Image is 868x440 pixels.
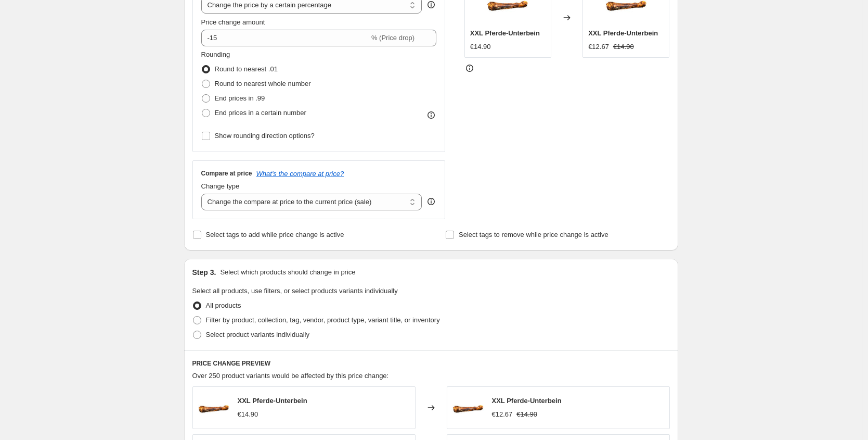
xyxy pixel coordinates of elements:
div: €12.67 [588,42,609,52]
span: Select product variants individually [206,331,309,338]
span: Over 250 product variants would be affected by this price change: [192,372,389,380]
h3: Compare at price [201,169,252,178]
span: All products [206,301,241,309]
h6: PRICE CHANGE PREVIEW [192,359,670,368]
strike: €14.90 [516,409,537,420]
span: XXL Pferde-Unterbein [492,397,562,405]
input: -15 [201,30,369,46]
span: Select tags to remove while price change is active [459,231,608,238]
span: Rounding [201,51,230,58]
div: €14.90 [470,42,491,52]
button: What's the compare at price? [256,170,344,178]
span: Select all products, use filters, or select products variants individually [192,287,398,295]
span: End prices in .99 [215,94,265,102]
span: Filter by product, collection, tag, vendor, product type, variant title, or inventory [206,316,440,324]
span: Show rounding direction options? [215,132,315,140]
span: XXL Pferde-Unterbein [470,29,540,37]
h2: Step 3. [192,267,216,278]
div: €14.90 [238,409,258,420]
div: help [426,196,436,207]
span: Select tags to add while price change is active [206,231,344,238]
span: Round to nearest .01 [215,65,278,73]
img: 9933_Product_80x.jpg [198,392,229,423]
span: Round to nearest whole number [215,80,311,87]
strike: €14.90 [613,42,634,52]
p: Select which products should change in price [220,267,355,278]
span: XXL Pferde-Unterbein [588,29,658,37]
img: 9933_Product_80x.jpg [452,392,484,423]
span: Price change amount [201,18,265,26]
span: Change type [201,182,240,190]
span: XXL Pferde-Unterbein [238,397,307,405]
div: €12.67 [492,409,513,420]
span: End prices in a certain number [215,109,306,117]
span: % (Price drop) [371,34,414,42]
